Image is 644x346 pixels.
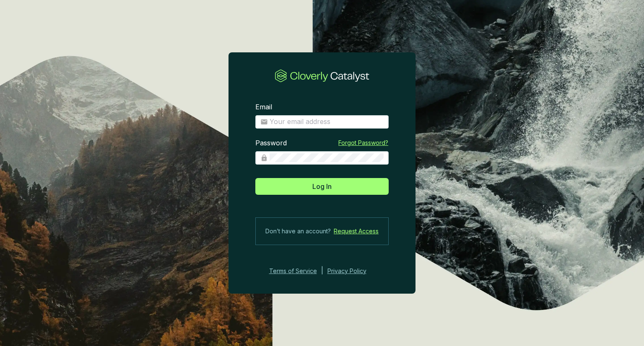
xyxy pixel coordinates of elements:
[270,153,384,163] input: Password
[327,266,378,276] a: Privacy Policy
[270,117,384,127] input: Email
[334,226,379,236] a: Request Access
[312,181,332,191] span: Log In
[265,226,331,236] span: Don’t have an account?
[321,266,323,276] div: |
[267,266,317,276] a: Terms of Service
[255,103,272,112] label: Email
[255,139,287,148] label: Password
[255,178,389,195] button: Log In
[338,139,388,147] a: Forgot Password?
